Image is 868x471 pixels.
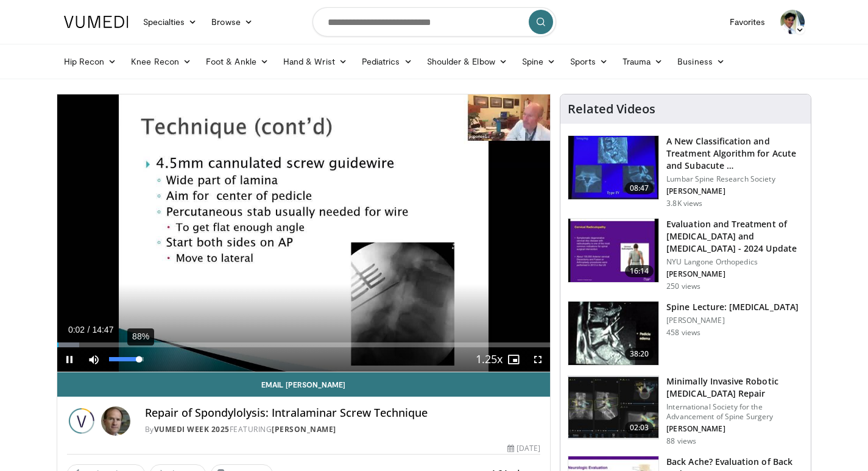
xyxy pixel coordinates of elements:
[666,218,803,255] h3: Evaluation and Treatment of [MEDICAL_DATA] and [MEDICAL_DATA] - 2024 Update
[568,218,803,291] a: 16:14 Evaluation and Treatment of [MEDICAL_DATA] and [MEDICAL_DATA] - 2024 Update NYU Langone Ort...
[515,49,563,74] a: Spine
[568,302,658,365] img: 3bed94a4-e6b3-412e-8a59-75bfb3887198.150x105_q85_crop-smart_upscale.jpg
[666,301,799,313] h3: Spine Lecture: [MEDICAL_DATA]
[507,443,540,454] div: [DATE]
[272,424,336,434] a: [PERSON_NAME]
[154,424,230,434] a: Vumedi Week 2025
[57,372,551,397] a: Email [PERSON_NAME]
[568,102,655,116] h4: Related Videos
[57,347,82,372] button: Pause
[568,136,658,199] img: 4a81f6ba-c3e9-4053-8c9f-d15a6dae0028.150x105_q85_crop-smart_upscale.jpg
[568,376,658,439] img: bb9d8f15-62c7-48b0-9d9a-3ac740ade6e5.150x105_q85_crop-smart_upscale.jpg
[666,199,702,208] p: 3.8K views
[101,406,130,436] img: Avatar
[57,49,124,74] a: Hip Recon
[625,422,654,434] span: 02:03
[57,94,551,372] video-js: Video Player
[420,49,515,74] a: Shoulder & Elbow
[722,10,773,34] a: Favorites
[666,174,803,184] p: Lumbar Spine Research Society
[666,328,700,338] p: 458 views
[666,402,803,422] p: International Society for the Advancement of Spine Surgery
[666,316,799,325] p: [PERSON_NAME]
[82,347,106,372] button: Mute
[124,49,199,74] a: Knee Recon
[526,347,550,372] button: Fullscreen
[57,342,551,347] div: Progress Bar
[625,182,654,194] span: 08:47
[780,10,805,34] img: Avatar
[568,219,658,282] img: 1a598c51-3453-4b74-b1fb-c0d8dcccbb07.150x105_q85_crop-smart_upscale.jpg
[67,406,96,436] img: Vumedi Week 2025
[199,49,276,74] a: Foot & Ankle
[501,347,526,372] button: Enable picture-in-picture mode
[615,49,671,74] a: Trauma
[312,7,556,37] input: Search topics, interventions
[568,135,803,208] a: 08:47 A New Classification and Treatment Algorithm for Acute and Subacute … Lumbar Spine Research...
[666,375,803,400] h3: Minimally Invasive Robotic [MEDICAL_DATA] Repair
[625,348,654,360] span: 38:20
[145,406,541,420] h4: Repair of Spondylolysis: Intralaminar Screw Technique
[666,186,803,196] p: [PERSON_NAME]
[563,49,615,74] a: Sports
[64,16,129,28] img: VuMedi Logo
[68,325,85,335] span: 0:02
[204,10,260,34] a: Browse
[92,325,113,335] span: 14:47
[145,424,541,435] div: By FEATURING
[136,10,205,34] a: Specialties
[666,424,803,434] p: [PERSON_NAME]
[666,282,700,291] p: 250 views
[666,257,803,267] p: NYU Langone Orthopedics
[568,375,803,446] a: 02:03 Minimally Invasive Robotic [MEDICAL_DATA] Repair International Society for the Advancement ...
[666,135,803,172] h3: A New Classification and Treatment Algorithm for Acute and Subacute …
[88,325,90,335] span: /
[666,436,696,446] p: 88 views
[670,49,732,74] a: Business
[666,269,803,279] p: [PERSON_NAME]
[276,49,355,74] a: Hand & Wrist
[355,49,420,74] a: Pediatrics
[568,301,803,366] a: 38:20 Spine Lecture: [MEDICAL_DATA] [PERSON_NAME] 458 views
[109,357,144,361] div: Volume Level
[477,347,501,372] button: Playback Rate
[625,265,654,277] span: 16:14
